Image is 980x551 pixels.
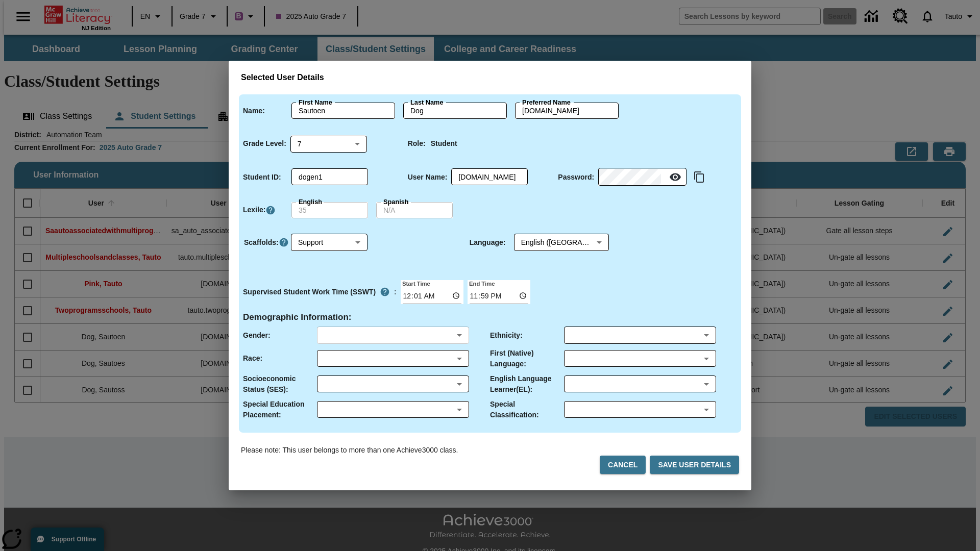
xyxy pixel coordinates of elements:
label: English [299,197,322,207]
p: Name : [243,106,265,116]
p: Socioeconomic Status (SES) : [243,373,317,395]
div: Support [291,234,367,251]
label: Start Time [401,279,430,287]
p: Scaffolds : [244,237,279,248]
button: Reveal Password [665,167,685,187]
button: Supervised Student Work Time is the timeframe when students can take LevelSet and when lessons ar... [376,283,394,301]
label: Preferred Name [522,98,571,107]
p: Role : [408,138,426,149]
p: Please note: This user belongs to more than one Achieve3000 class. [241,445,458,456]
label: Spanish [383,197,409,207]
div: Password [598,169,687,186]
p: Student ID : [243,172,281,183]
p: Supervised Student Work Time (SSWT) [243,287,376,297]
p: Password : [558,172,594,183]
h3: Selected User Details [241,73,739,83]
div: Student ID [291,169,368,185]
button: Click here to know more about Scaffolds [279,237,289,248]
p: First (Native) Language : [490,348,564,369]
a: Click here to know more about Lexiles, Will open in new tab [265,205,276,215]
label: First Name [299,98,332,107]
div: : [243,283,397,301]
p: Race : [243,353,262,364]
p: Lexile : [243,205,265,215]
div: 7 [290,135,367,152]
p: Gender : [243,330,271,341]
p: Special Education Placement : [243,399,317,420]
p: User Name : [408,172,448,183]
label: End Time [468,279,495,287]
label: Last Name [410,98,443,107]
p: Student [431,138,457,149]
p: Special Classification : [490,399,564,420]
div: Language [514,234,609,251]
button: Copy text to clipboard [691,168,708,186]
p: English Language Learner(EL) : [490,373,564,395]
div: User Name [451,169,528,185]
div: Grade Level [290,135,367,152]
h4: Demographic Information : [243,312,352,323]
p: Ethnicity : [490,330,523,341]
p: Grade Level : [243,138,286,149]
div: English ([GEOGRAPHIC_DATA]) [514,234,609,251]
div: Scaffolds [291,234,367,251]
button: Save User Details [650,456,739,474]
button: Cancel [600,456,646,474]
p: Language : [470,237,506,248]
